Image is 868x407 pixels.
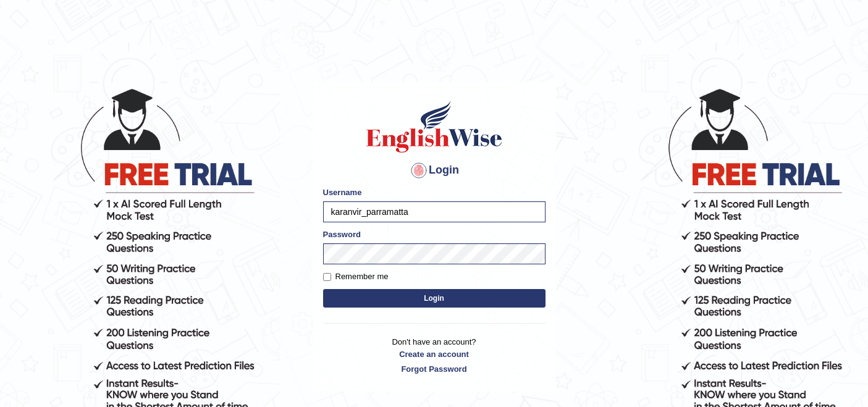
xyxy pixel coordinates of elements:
[323,187,362,198] label: Username
[323,229,361,240] label: Password
[364,99,505,154] img: Logo of English Wise sign in for intelligent practice with AI
[323,273,331,281] input: Remember me
[323,363,546,375] a: Forgot Password
[323,348,546,360] a: Create an account
[323,289,546,308] button: Login
[323,336,546,374] p: Don't have an account?
[323,271,389,283] label: Remember me
[323,161,546,180] h4: Login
